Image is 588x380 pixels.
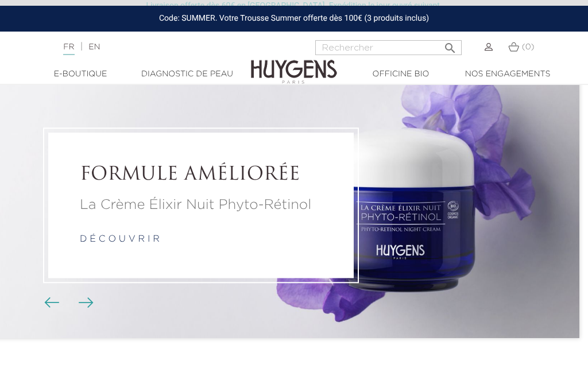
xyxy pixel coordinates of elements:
[80,195,322,215] p: La Crème Élixir Nuit Phyto-Rétinol
[57,40,236,54] div: |
[347,68,454,80] a: Officine Bio
[80,235,160,244] a: d é c o u v r i r
[315,40,462,55] input: Rechercher
[88,43,100,51] a: EN
[454,68,561,80] a: Nos engagements
[440,37,461,52] button: 
[134,68,241,80] a: Diagnostic de peau
[443,38,457,52] i: 
[80,164,322,186] h2: FORMULE AMÉLIORÉE
[251,41,337,86] img: Huygens
[63,43,74,55] a: FR
[522,43,535,51] span: (0)
[49,294,86,312] div: Boutons du carrousel
[27,68,134,80] a: E-Boutique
